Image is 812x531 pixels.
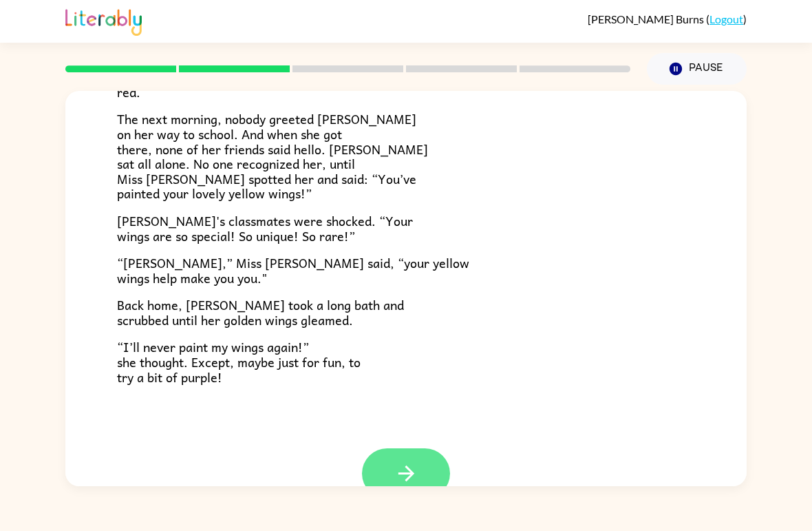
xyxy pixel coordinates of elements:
button: Pause [647,53,747,85]
span: The next morning, nobody greeted [PERSON_NAME] on her way to school. And when she got there, none... [117,109,428,203]
img: Literably [65,6,142,36]
div: ( ) [588,12,747,25]
span: [PERSON_NAME] Burns [588,12,706,25]
span: “I’ll never paint my wings again!” she thought. Except, maybe just for fun, to try a bit of purple! [117,337,361,386]
a: Logout [709,12,743,25]
span: “[PERSON_NAME],” Miss [PERSON_NAME] said, “your yellow wings help make you you." [117,253,469,288]
span: Back home, [PERSON_NAME] took a long bath and scrubbed until her golden wings gleamed. [117,295,404,330]
span: [PERSON_NAME]'s classmates were shocked. “Your wings are so special! So unique! So rare!” [117,211,413,246]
